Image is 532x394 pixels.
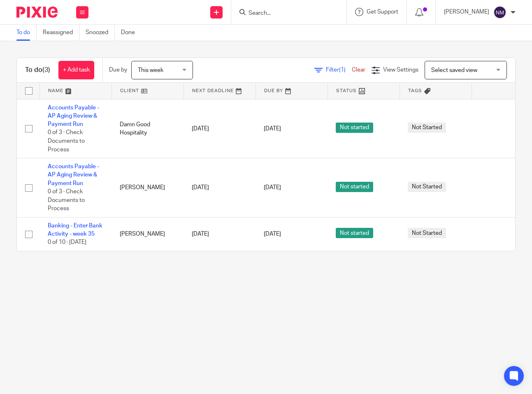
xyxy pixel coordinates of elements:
[121,25,141,41] a: Done
[48,223,102,237] a: Banking - Enter Bank Activity - week 35
[408,123,446,133] span: Not Started
[16,25,37,41] a: To do
[352,67,365,73] a: Clear
[326,67,352,73] span: Filter
[408,228,446,238] span: Not Started
[25,66,50,74] h1: To do
[264,185,281,190] span: [DATE]
[48,164,99,186] a: Accounts Payable - AP Aging Review & Payment Run
[336,182,373,192] span: Not started
[408,88,422,93] span: Tags
[339,67,346,73] span: (1)
[264,126,281,132] span: [DATE]
[336,123,373,133] span: Not started
[408,182,446,192] span: Not Started
[493,6,506,19] img: svg%3E
[336,228,373,238] span: Not started
[184,158,256,218] td: [DATE]
[184,99,256,158] td: [DATE]
[112,217,184,251] td: [PERSON_NAME]
[42,67,50,73] span: (3)
[264,231,281,237] span: [DATE]
[58,61,94,79] a: + Add task
[109,66,127,74] p: Due by
[48,130,85,153] span: 0 of 3 · Check Documents to Process
[431,67,477,73] span: Select saved view
[48,189,85,211] span: 0 of 3 · Check Documents to Process
[43,25,79,41] a: Reassigned
[112,158,184,218] td: [PERSON_NAME]
[367,9,398,15] span: Get Support
[383,67,418,73] span: View Settings
[138,67,163,73] span: This week
[112,99,184,158] td: Damn Good Hospitality
[444,8,489,16] p: [PERSON_NAME]
[248,10,322,17] input: Search
[184,217,256,251] td: [DATE]
[86,25,115,41] a: Snoozed
[48,105,99,127] a: Accounts Payable - AP Aging Review & Payment Run
[16,7,58,18] img: Pixie
[48,240,86,246] span: 0 of 10 · [DATE]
